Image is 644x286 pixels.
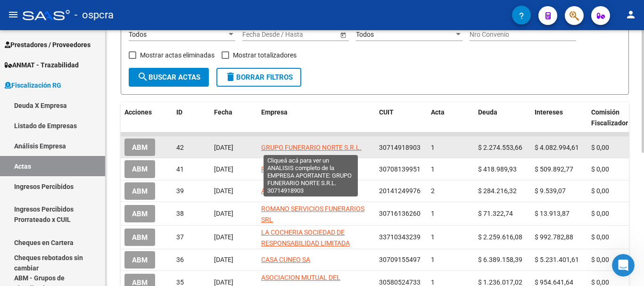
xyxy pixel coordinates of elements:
span: $ 0,00 [591,210,609,217]
span: 30716136260 [379,210,421,217]
span: 30709155497 [379,256,421,263]
span: 1 [431,233,435,241]
span: ABM [132,187,148,196]
span: $ 0,00 [591,144,609,151]
datatable-header-cell: Fecha [210,102,257,133]
span: Todos [356,31,374,38]
button: ABM [124,229,155,246]
span: $ 284.216,32 [478,187,517,195]
span: Mostrar totalizadores [233,49,297,61]
span: $ 5.231.401,61 [535,256,579,263]
span: Borrar Filtros [225,73,293,82]
span: 1 [431,144,435,151]
span: Comisión Fiscalizador [591,108,628,127]
span: PAEZ S.R.L.- [261,165,297,173]
span: ABM [132,143,148,152]
mat-icon: delete [225,71,236,82]
span: 37 [176,233,184,241]
button: ABM [124,205,155,222]
span: Acta [431,108,445,116]
span: 30580524733 [379,278,421,286]
span: ABM [132,256,148,264]
mat-icon: search [137,71,149,82]
span: [DATE] [214,256,233,263]
span: Todos [129,31,147,38]
span: ID [176,108,182,116]
span: 20141249976 [379,187,421,195]
span: 38 [176,210,184,217]
datatable-header-cell: Acta [427,102,474,133]
span: [DATE] [214,210,233,217]
span: Fiscalización RG [5,80,61,90]
datatable-header-cell: ID [173,102,210,133]
span: ALZUA [PERSON_NAME] [261,187,333,195]
span: Acciones [124,108,152,116]
span: $ 1.236.017,02 [478,278,522,286]
span: CASA CUNEO SA [261,256,310,263]
span: 36 [176,256,184,263]
span: - ospcra [74,5,114,25]
span: Empresa [261,108,288,116]
input: Fecha fin [285,31,331,39]
span: Buscar Actas [137,73,200,82]
span: $ 0,00 [591,165,609,173]
span: 39 [176,187,184,195]
datatable-header-cell: Empresa [257,102,375,133]
button: ABM [124,139,155,156]
span: [DATE] [214,233,233,241]
span: [DATE] [214,165,233,173]
span: 1 [431,278,435,286]
span: $ 6.389.158,39 [478,256,522,263]
span: 30714918903 [379,144,421,151]
span: $ 9.539,07 [535,187,566,195]
span: Fecha [214,108,232,116]
datatable-header-cell: CUIT [375,102,427,133]
button: ABM [124,160,155,178]
span: $ 0,00 [591,233,609,241]
span: 30708139951 [379,165,421,173]
span: 35 [176,278,184,286]
span: ABM [132,210,148,218]
span: GRUPO FUNERARIO NORTE S.R.L. [261,144,362,151]
datatable-header-cell: Acciones [121,102,173,133]
button: ABM [124,182,155,200]
span: Prestadores / Proveedores [5,40,91,50]
span: 1 [431,210,435,217]
span: $ 0,00 [591,278,609,286]
button: Open calendar [338,30,348,40]
span: ROMANO SERVICIOS FUNERARIOS SRL [261,205,364,223]
button: Buscar Actas [129,68,209,87]
span: Mostrar actas eliminadas [140,49,215,61]
span: LA COCHERIA SOCIEDAD DE RESPONSABILIDAD LIMITADA [261,229,350,247]
span: $ 4.082.994,61 [535,144,579,151]
span: [DATE] [214,187,233,195]
span: $ 2.259.616,08 [478,233,522,241]
datatable-header-cell: Comisión Fiscalizador [587,102,644,133]
button: Borrar Filtros [216,68,301,87]
span: $ 0,00 [591,256,609,263]
span: Deuda [478,108,497,116]
span: 33710343239 [379,233,421,241]
span: $ 418.989,93 [478,165,517,173]
datatable-header-cell: Deuda [474,102,531,133]
span: 41 [176,165,184,173]
mat-icon: menu [8,9,19,20]
mat-icon: person [625,9,636,20]
span: Intereses [535,108,563,116]
span: $ 71.322,74 [478,210,513,217]
span: 42 [176,144,184,151]
span: $ 2.274.553,66 [478,144,522,151]
span: [DATE] [214,278,233,286]
span: [DATE] [214,144,233,151]
span: ANMAT - Trazabilidad [5,60,79,70]
input: Fecha inicio [242,31,277,39]
span: 1 [431,256,435,263]
span: 1 [431,165,435,173]
span: $ 13.913,87 [535,210,570,217]
datatable-header-cell: Intereses [531,102,587,133]
span: 2 [431,187,435,195]
button: ABM [124,251,155,269]
iframe: Intercom live chat [612,254,635,277]
span: $ 954.641,64 [535,278,573,286]
span: CUIT [379,108,394,116]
